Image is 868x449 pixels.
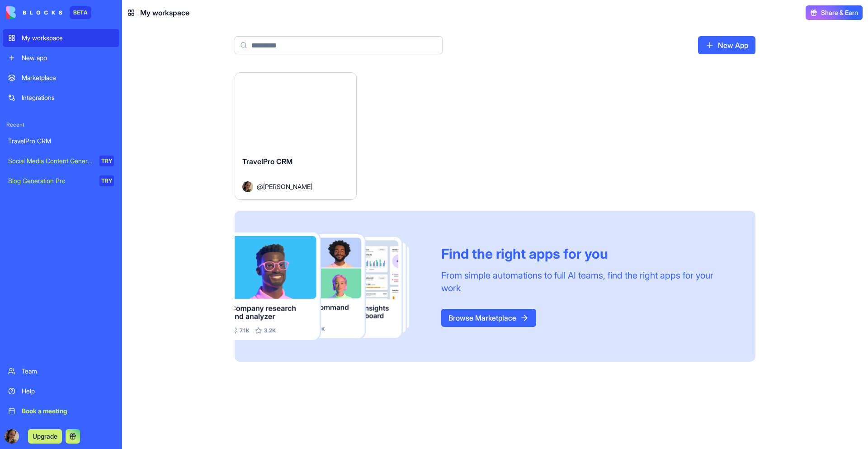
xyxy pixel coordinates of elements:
[235,232,427,340] img: Frame_181_egmpey.png
[99,156,114,166] div: TRY
[28,431,62,440] a: Upgrade
[8,137,114,146] div: TravelPro CRM
[22,73,114,82] div: Marketplace
[99,175,114,186] div: TRY
[3,172,119,190] a: Blog Generation ProTRY
[3,152,119,170] a: Social Media Content GeneratorTRY
[22,53,114,62] div: New app
[8,156,93,165] div: Social Media Content Generator
[698,36,755,54] a: New App
[242,157,292,166] span: TravelPro CRM
[22,367,114,376] div: Team
[3,132,119,150] a: TravelPro CRM
[263,182,312,191] span: [PERSON_NAME]
[8,176,93,185] div: Blog Generation Pro
[257,182,263,191] span: @
[806,5,863,20] button: Share & Earn
[28,429,62,444] button: Upgrade
[5,429,19,444] img: ACg8ocIWHQyuaCQ-pb7wL2F0WIfktPM8IfnPHzZXeApOBx0JfXRmZZ8=s96-c
[3,382,119,400] a: Help
[22,93,114,102] div: Integrations
[3,402,119,420] a: Book a meeting
[3,89,119,107] a: Integrations
[3,49,119,67] a: New app
[441,246,734,262] div: Find the right apps for you
[242,181,253,192] img: Avatar
[70,6,91,19] div: BETA
[3,29,119,47] a: My workspace
[6,6,62,19] img: logo
[140,7,189,18] span: My workspace
[3,121,119,128] span: Recent
[22,387,114,396] div: Help
[441,269,734,294] div: From simple automations to full AI teams, find the right apps for your work
[3,362,119,380] a: Team
[22,406,114,416] div: Book a meeting
[235,72,357,200] a: TravelPro CRMAvatar@[PERSON_NAME]
[6,6,91,19] a: BETA
[821,8,858,17] span: Share & Earn
[3,69,119,87] a: Marketplace
[22,33,114,43] div: My workspace
[441,309,536,327] a: Browse Marketplace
